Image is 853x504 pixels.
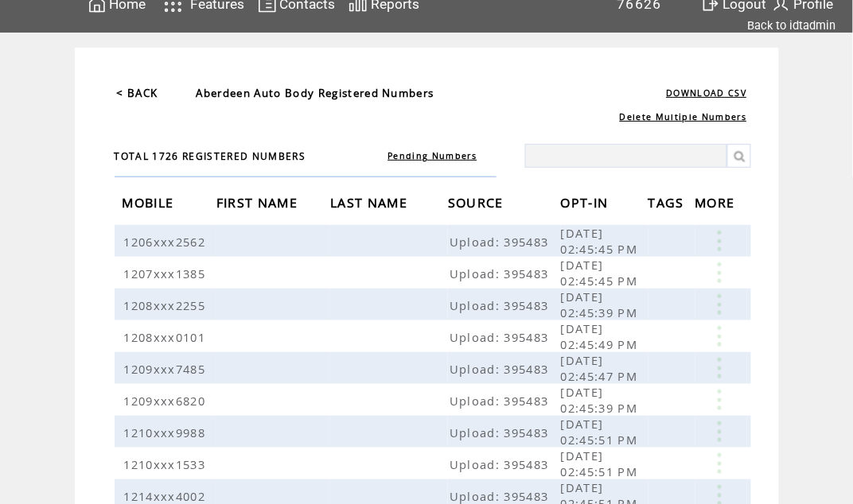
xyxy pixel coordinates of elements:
[216,198,302,207] a: FIRST NAME
[667,87,747,99] a: DOWNLOAD CSV
[561,384,642,416] span: [DATE] 02:45:39 PM
[124,361,210,377] span: 1209xxx7485
[561,320,642,352] span: [DATE] 02:45:49 PM
[450,393,553,409] span: Upload: 395483
[330,190,411,219] span: LAST NAME
[561,289,642,320] span: [DATE] 02:45:39 PM
[450,488,553,504] span: Upload: 395483
[124,234,210,250] span: 1206xxx2562
[124,456,210,472] span: 1210xxx1533
[115,149,306,163] span: TOTAL 1726 REGISTERED NUMBERS
[561,198,613,207] a: OPT-IN
[450,234,553,250] span: Upload: 395483
[330,198,411,207] a: LAST NAME
[124,425,210,440] span: 1210xxx9988
[123,190,178,219] span: MOBILE
[388,150,477,161] a: Pending Numbers
[450,361,553,377] span: Upload: 395483
[124,266,210,281] span: 1207xxx1385
[748,18,836,33] a: Back to idtadmin
[450,425,553,440] span: Upload: 395483
[124,393,210,409] span: 1209xxx6820
[448,190,508,219] span: SOURCE
[448,198,508,207] a: SOURCE
[197,86,434,100] span: Aberdeen Auto Body Registered Numbers
[450,297,553,313] span: Upload: 395483
[620,111,747,122] a: Delete Multiple Numbers
[561,190,613,219] span: OPT-IN
[561,352,642,384] span: [DATE] 02:45:47 PM
[561,448,642,479] span: [DATE] 02:45:51 PM
[117,86,158,100] a: < BACK
[124,329,210,345] span: 1208xxx0101
[124,488,210,504] span: 1214xxx4002
[450,329,553,345] span: Upload: 395483
[561,416,642,448] span: [DATE] 02:45:51 PM
[450,266,553,281] span: Upload: 395483
[649,198,688,207] a: TAGS
[216,190,302,219] span: FIRST NAME
[124,297,210,313] span: 1208xxx2255
[450,456,553,472] span: Upload: 395483
[561,225,642,257] span: [DATE] 02:45:45 PM
[695,190,739,219] span: MORE
[649,190,688,219] span: TAGS
[561,257,642,289] span: [DATE] 02:45:45 PM
[123,198,178,207] a: MOBILE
